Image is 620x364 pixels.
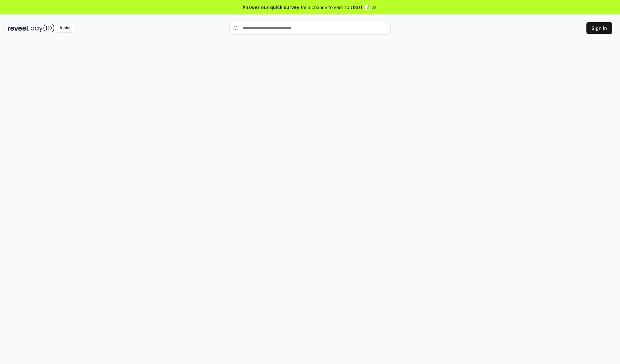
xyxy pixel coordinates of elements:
span: for a chance to earn 10 USDT 📝 [301,4,370,11]
span: Answer our quick survey [243,4,299,11]
button: Sign In [586,22,612,34]
img: pay_id [31,24,55,32]
div: Alpha [56,24,74,32]
img: reveel_dark [8,24,29,32]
